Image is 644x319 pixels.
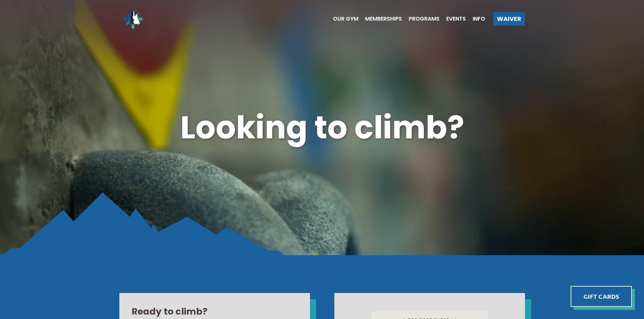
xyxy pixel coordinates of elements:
a: Programs [402,16,439,22]
img: North Wall Logo [119,5,146,32]
h2: Ready to climb? [132,305,298,318]
span: Info [473,16,485,22]
a: Events [439,16,466,22]
span: Programs [409,16,439,22]
span: Waiver [497,16,521,22]
span: Events [446,16,466,22]
a: Waiver [493,12,525,26]
span: Our Gym [333,16,358,22]
h1: Looking to climb? [119,106,525,150]
span: Memberships [365,16,402,22]
a: Our Gym [326,16,358,22]
a: Info [466,16,485,22]
a: Memberships [358,16,402,22]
